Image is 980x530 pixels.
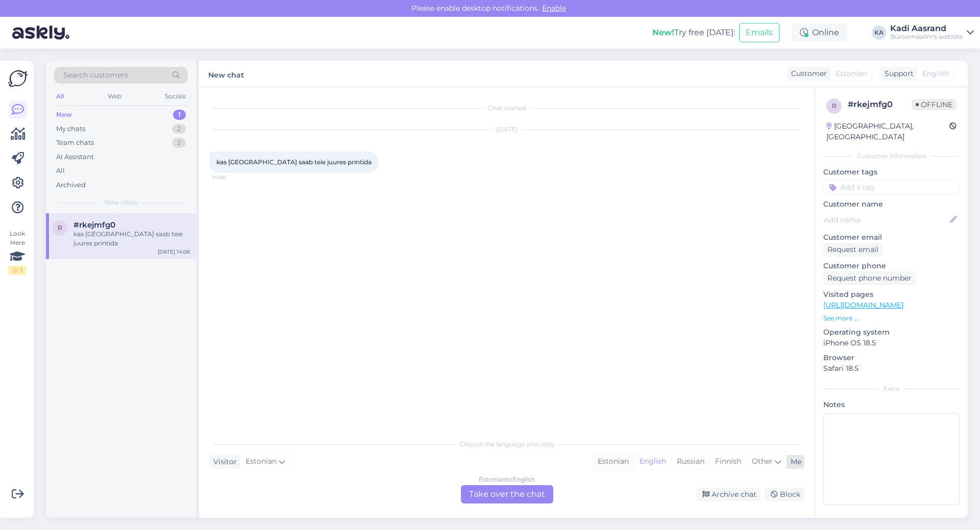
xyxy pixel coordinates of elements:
[172,138,186,148] div: 2
[8,229,27,275] div: Look Here
[539,4,569,13] span: Enable
[823,180,960,195] input: Add a tag
[56,180,86,190] div: Archived
[912,99,957,110] span: Offline
[823,232,960,243] p: Customer email
[823,289,960,300] p: Visited pages
[823,261,960,271] p: Customer phone
[209,457,237,467] div: Visitor
[73,230,190,248] div: kas [GEOGRAPHIC_DATA] saab teie juures printida
[56,110,72,120] div: New
[56,138,94,148] div: Team chats
[106,90,124,103] div: Web
[823,314,960,323] p: See more ...
[823,399,960,410] p: Notes
[823,384,960,393] div: Extra
[479,475,535,484] div: Estonian to English
[208,67,244,81] label: New chat
[826,121,949,142] div: [GEOGRAPHIC_DATA], [GEOGRAPHIC_DATA]
[56,166,65,176] div: All
[209,125,804,134] div: [DATE]
[823,152,960,161] div: Customer information
[823,271,916,285] div: Request phone number
[56,124,85,134] div: My chats
[890,33,963,41] div: Büroomaailm's website
[634,454,671,469] div: English
[922,68,949,79] span: English
[823,327,960,338] p: Operating system
[105,198,137,207] span: New chats
[158,248,190,256] div: [DATE] 14:06
[752,457,773,466] span: Other
[890,24,974,41] a: Kadi AasrandBüroomaailm's website
[823,352,960,363] p: Browser
[823,243,883,257] div: Request email
[209,104,804,113] div: Chat started
[173,110,186,120] div: 1
[73,220,115,230] span: #rkejmfg0
[212,173,251,181] span: 14:06
[832,102,837,110] span: r
[8,266,27,275] div: 2 / 3
[836,68,867,79] span: Estonian
[652,28,674,37] b: New!
[890,24,963,33] div: Kadi Aasrand
[671,454,709,469] div: Russian
[652,27,735,39] div: Try free [DATE]:
[739,23,779,42] button: Emails
[823,300,903,310] a: [URL][DOMAIN_NAME]
[872,26,886,40] div: KA
[246,456,277,467] span: Estonian
[593,454,634,469] div: Estonian
[765,488,804,501] div: Block
[709,454,746,469] div: Finnish
[172,124,186,134] div: 2
[848,98,912,111] div: # rkejmfg0
[696,488,761,501] div: Archive chat
[58,224,62,232] span: r
[823,338,960,348] p: iPhone OS 18.5
[787,68,827,79] div: Customer
[823,199,960,210] p: Customer name
[216,158,372,166] span: kas [GEOGRAPHIC_DATA] saab teie juures printida
[880,68,914,79] div: Support
[209,440,804,449] div: Choose the language and reply
[461,485,553,503] div: Take over the chat
[56,152,94,162] div: AI Assistant
[823,363,960,374] p: Safari 18.5
[163,90,188,103] div: Socials
[787,457,801,467] div: Me
[8,69,28,88] img: Askly Logo
[63,70,128,81] span: Search customers
[823,167,960,178] p: Customer tags
[824,214,948,225] input: Add name
[54,90,66,103] div: All
[792,23,847,42] div: Online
